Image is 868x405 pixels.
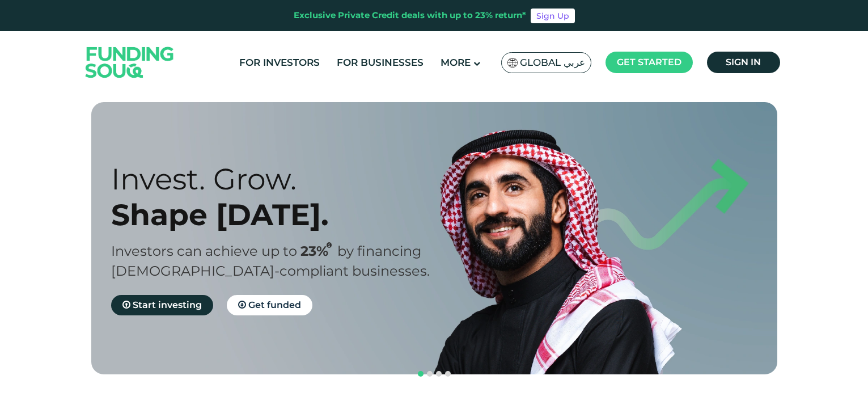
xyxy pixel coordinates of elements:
[294,9,526,22] div: Exclusive Private Credit deals with up to 23% return*
[300,243,337,259] span: 23%
[133,299,202,310] span: Start investing
[111,243,297,259] span: Investors can achieve up to
[707,52,780,73] a: Sign in
[520,56,585,69] span: Global عربي
[443,369,452,378] button: navigation
[726,57,761,67] span: Sign in
[248,299,301,310] span: Get funded
[74,33,185,91] img: Logo
[416,369,425,378] button: navigation
[111,295,213,315] a: Start investing
[327,242,332,248] i: 23% IRR (expected) ~ 15% Net yield (expected)
[441,57,471,68] span: More
[531,9,575,23] a: Sign Up
[507,58,518,67] img: SA Flag
[334,53,426,72] a: For Businesses
[617,57,681,67] span: Get started
[425,369,434,378] button: navigation
[434,369,443,378] button: navigation
[227,295,312,315] a: Get funded
[111,161,454,197] div: Invest. Grow.
[111,197,454,233] div: Shape [DATE].
[236,53,323,72] a: For Investors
